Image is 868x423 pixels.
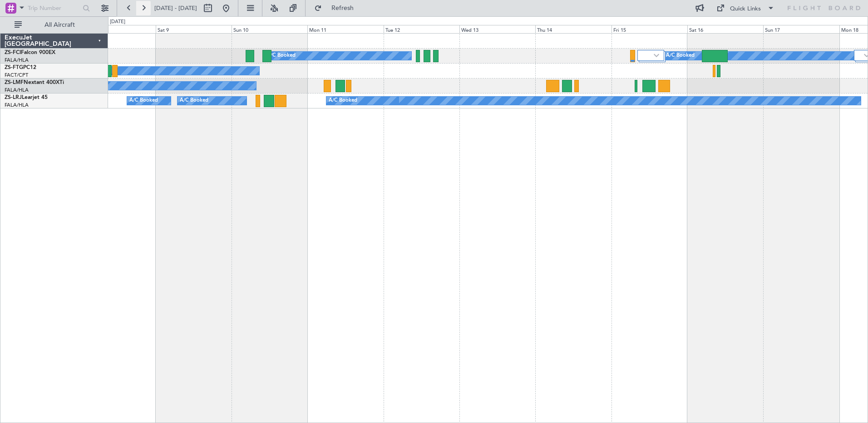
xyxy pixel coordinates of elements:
[5,80,64,85] a: ZS-LMFNextant 400XTi
[712,1,779,15] button: Quick Links
[5,102,29,108] a: FALA/HLA
[5,50,55,55] a: ZS-FCIFalcon 900EX
[180,94,208,108] div: A/C Booked
[612,25,687,33] div: Fri 15
[79,25,155,33] div: Fri 8
[5,50,21,55] span: ZS-FCI
[5,65,36,70] a: ZS-FTGPC12
[5,95,22,100] span: ZS-LRJ
[5,80,24,85] span: ZS-LMF
[384,25,459,33] div: Tue 12
[535,25,611,33] div: Thu 14
[307,25,383,33] div: Mon 11
[687,25,763,33] div: Sat 16
[5,65,23,70] span: ZS-FTG
[267,49,296,63] div: A/C Booked
[5,57,29,64] a: FALA/HLA
[5,95,48,100] a: ZS-LRJLearjet 45
[10,18,99,32] button: All Aircraft
[5,72,28,79] a: FACT/CPT
[5,87,29,93] a: FALA/HLA
[730,5,761,14] div: Quick Links
[324,5,362,11] span: Refresh
[156,25,232,33] div: Sat 9
[154,4,197,12] span: [DATE] - [DATE]
[24,22,96,28] span: All Aircraft
[310,1,365,15] button: Refresh
[763,25,839,33] div: Sun 17
[459,25,535,33] div: Wed 13
[654,54,659,57] img: arrow-gray.svg
[666,49,695,63] div: A/C Booked
[232,25,307,33] div: Sun 10
[129,94,158,108] div: A/C Booked
[28,1,80,15] input: Trip Number
[329,94,357,108] div: A/C Booked
[110,18,125,26] div: [DATE]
